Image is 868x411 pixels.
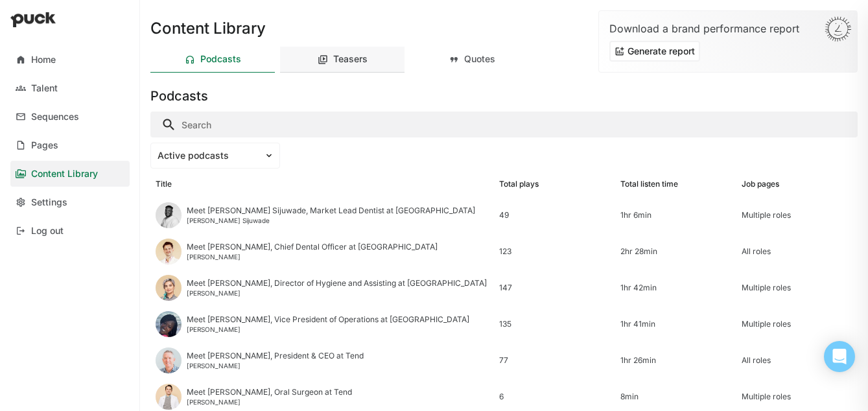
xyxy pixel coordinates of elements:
img: Sun-D3Rjj4Si.svg [825,16,852,42]
div: [PERSON_NAME] [187,289,487,297]
div: Multiple roles [742,283,852,292]
div: 1hr 42min [620,283,731,292]
div: [PERSON_NAME] [187,362,364,370]
div: 1hr 26min [620,356,731,365]
div: 135 [499,320,610,329]
div: [PERSON_NAME] [187,253,438,261]
div: 1hr 41min [620,320,731,329]
div: Settings [31,197,67,208]
a: Pages [10,132,130,158]
div: Pages [31,140,58,151]
div: Open Intercom Messenger [824,341,855,372]
button: Generate report [609,41,700,62]
div: Content Library [31,169,98,180]
div: Job pages [742,180,779,189]
div: Multiple roles [742,211,852,220]
input: Search [150,112,858,137]
div: Talent [31,83,58,94]
div: Multiple roles [742,320,852,329]
div: 8min [620,392,731,401]
div: 147 [499,283,610,292]
div: Download a brand performance report [609,21,847,36]
div: [PERSON_NAME] [187,398,352,406]
div: Sequences [31,112,79,123]
a: Content Library [10,161,130,187]
a: Home [10,47,130,73]
div: Podcasts [200,54,241,65]
div: Meet [PERSON_NAME], Director of Hygiene and Assisting at [GEOGRAPHIC_DATA] [187,279,487,288]
div: 2hr 28min [620,247,731,256]
div: Log out [31,226,64,237]
div: Title [156,180,172,189]
h3: Podcasts [150,88,208,104]
div: Meet [PERSON_NAME], Oral Surgeon at Tend [187,388,352,397]
div: All roles [742,247,852,256]
div: [PERSON_NAME] Sijuwade [187,217,475,224]
h1: Content Library [150,21,266,36]
a: Talent [10,75,130,101]
div: Meet [PERSON_NAME], Vice President of Operations at [GEOGRAPHIC_DATA] [187,315,469,324]
div: 1hr 6min [620,211,731,220]
a: Sequences [10,104,130,130]
div: All roles [742,356,852,365]
div: Total plays [499,180,539,189]
div: [PERSON_NAME] [187,325,469,333]
div: Meet [PERSON_NAME], Chief Dental Officer at [GEOGRAPHIC_DATA] [187,242,438,252]
a: Settings [10,189,130,215]
div: Meet [PERSON_NAME], President & CEO at Tend [187,351,364,360]
div: Home [31,54,56,65]
div: 6 [499,392,610,401]
div: 77 [499,356,610,365]
div: Multiple roles [742,392,852,401]
div: Teasers [333,54,368,65]
div: 49 [499,211,610,220]
div: Meet [PERSON_NAME] Sijuwade, Market Lead Dentist at [GEOGRAPHIC_DATA] [187,206,475,215]
div: Total listen time [620,180,678,189]
div: 123 [499,247,610,256]
div: Quotes [464,54,495,65]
